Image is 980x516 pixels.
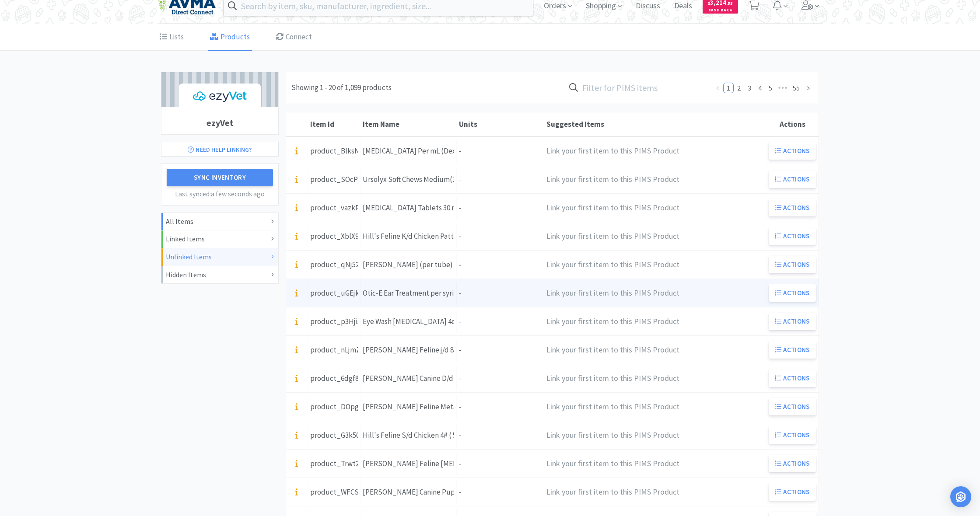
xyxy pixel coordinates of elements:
div: Suggested Items [546,119,764,129]
div: - [457,310,544,333]
a: 2 [734,83,744,93]
div: Item Name [363,119,455,129]
div: product_uGEjkGJIgBa8T6RaQsjI0 [310,287,358,299]
button: Actions [769,171,816,188]
h4: Link your first item to this PIMS Product [546,344,763,356]
div: Actions [768,119,816,129]
i: icon: left [715,86,721,91]
h4: Link your first item to this PIMS Product [546,230,763,243]
h4: Link your first item to this PIMS Product [546,258,763,271]
button: Actions [769,370,816,387]
div: product_WFCSlKvfF6adJ0S21xG1S [310,486,358,498]
li: 55 [790,83,803,93]
h4: Link your first item to this PIMS Product [546,457,763,470]
div: product_p3Hjissj3R9ZuVFsNwdti [310,316,358,328]
i: icon: right [805,86,811,91]
div: [PERSON_NAME] Feline Metabolic Treats 5 oz. (3828) [363,401,454,413]
li: 3 [744,83,755,93]
div: [PERSON_NAME] Feline [MEDICAL_DATA] Chicken 5.5 oz (1958) [363,458,454,470]
div: [MEDICAL_DATA] Tablets 30 mg [363,202,454,214]
li: 2 [734,83,744,93]
div: - [457,140,544,162]
h4: Link your first item to this PIMS Product [546,173,763,186]
div: - [457,367,544,390]
button: Actions [769,455,816,472]
a: 3 [745,83,754,93]
button: Actions [769,256,816,273]
h4: Link your first item to this PIMS Product [546,486,763,499]
input: Filter for PIMS items [565,77,709,98]
div: product_XblX9DTR29T2Cksc1ARQH [310,230,358,242]
span: . 55 [726,0,733,6]
div: [PERSON_NAME] Feline j/d 8.5# Bag (8584) [363,344,454,356]
button: Actions [769,341,816,359]
button: Actions [769,227,816,245]
img: 6a098d29df8442dcaff5cc452bd93bac_87.png [179,84,260,110]
a: 4 [755,83,765,93]
button: Actions [769,398,816,415]
div: [PERSON_NAME] Canine Puppy Chicken & Veggie Stew 12.8 Oz Can ( 7036 ) [363,486,454,498]
div: - [457,339,544,361]
div: Eye Wash [MEDICAL_DATA] 4oz Bottle [363,316,454,328]
li: Previous Page [713,83,723,93]
button: Actions [769,284,816,302]
div: product_Trwt2beFpRxR8AhSGoahe [310,458,358,470]
button: Sync Inventory [167,169,273,186]
div: [PERSON_NAME] (per tube) [363,259,453,271]
h4: Link your first item to this PIMS Product [546,315,763,328]
button: Actions [769,313,816,330]
a: 5 [766,83,775,93]
div: Linked Items [166,234,274,245]
div: - [457,282,544,304]
a: Deals [671,2,696,10]
div: - [457,453,544,475]
div: product_G3k50gRgvUL2ka8rHzGaj [310,429,358,441]
button: Actions [769,483,816,501]
div: - [457,197,544,219]
h1: ezyVet [161,112,278,134]
div: All Items [166,216,274,227]
h4: Link your first item to this PIMS Product [546,145,763,157]
div: [MEDICAL_DATA] Per mL (Dexased) [363,145,454,157]
li: 4 [755,83,765,93]
div: product_DOpggid8BBX25Q4LWtyaV [310,401,358,413]
div: [PERSON_NAME] Canine D/d Venison 13 oz Can (608498) [363,373,454,384]
div: - [457,396,544,418]
a: Lists [157,24,186,51]
h4: Link your first item to this PIMS Product [546,287,763,300]
div: product_SOcP4Nuw9AqwSLkM0HcgZ [310,174,358,185]
h4: Link your first item to this PIMS Product [546,429,763,442]
div: Ursolyx Soft Chews Medium(30-60lb) 60ct [363,174,454,185]
div: - [457,254,544,276]
div: product_vazkRby0N6jfmM54KZpXT [310,202,358,214]
div: Units [459,119,542,129]
div: Otic-E Ear Treatment per syringe [363,287,454,299]
h4: Link your first item to this PIMS Product [546,401,763,413]
a: 1 [724,83,733,93]
li: Next Page [803,83,813,93]
button: Actions [769,199,816,216]
a: 55 [790,83,802,93]
button: Actions [769,426,816,444]
div: Hill's Feline S/d Chicken 4# ( 5888 ) [363,429,454,441]
div: Hidden Items [166,269,274,281]
div: Hill's Feline K/d Chicken Patte 5.5 Oz ( 9453 ) [363,230,454,242]
div: Unlinked Items [166,251,274,263]
a: Products [208,24,252,51]
div: Item Id [310,119,358,129]
div: product_6dgf8JYBHv3bAMofLRYS6 [310,373,358,384]
span: $ [708,0,710,6]
div: product_BlksNOD9Pz8jLZKt6uUCa [310,145,358,157]
div: product_nLjmZhA54pbyaXBR8gaLL [310,344,358,356]
button: Actions [769,142,816,160]
a: Discuss [632,2,664,10]
div: Showing 1 - 20 of 1,099 products [291,82,392,94]
div: product_qNj52oku5EiswVxmOh2lI [310,259,358,271]
span: ••• [776,83,790,93]
span: Cash Back [708,8,733,14]
li: 1 [723,83,734,93]
a: Need Help Linking? [161,142,279,157]
div: - [457,168,544,191]
h4: Link your first item to this PIMS Product [546,372,763,385]
a: Connect [274,24,314,51]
